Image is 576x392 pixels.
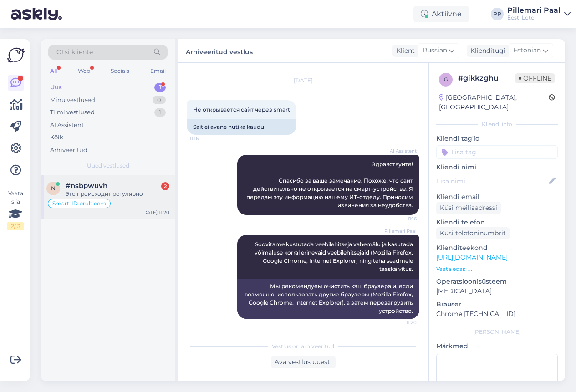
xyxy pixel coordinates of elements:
[50,121,84,130] div: AI Assistent
[436,341,558,351] p: Märkmed
[382,215,417,222] span: 11:16
[436,300,558,309] p: Brauser
[507,7,571,21] a: Pillemari PaalEesti Loto
[56,47,93,57] span: Otsi kliente
[161,182,169,190] div: 2
[50,83,62,92] div: Uus
[187,76,419,85] div: [DATE]
[66,182,107,190] span: #nsbpwuvh
[109,65,131,77] div: Socials
[7,222,24,230] div: 2 / 3
[458,73,515,84] div: # gikkzghu
[237,279,419,319] div: Мы рекомендуем очистить кэш браузера и, если возможно, использовать другие браузеры (Mozilla Fire...
[271,356,336,368] div: Ava vestlus uuesti
[436,286,558,296] p: [MEDICAL_DATA]
[436,163,558,172] p: Kliendi nimi
[51,185,56,192] span: n
[513,46,541,56] span: Estonian
[436,145,558,159] input: Lisa tag
[50,108,95,117] div: Tiimi vestlused
[436,192,558,202] p: Kliendi email
[436,265,558,273] p: Vaata edasi ...
[436,328,558,336] div: [PERSON_NAME]
[272,342,334,351] span: Vestlus on arhiveeritud
[491,8,504,20] div: PP
[436,227,510,239] div: Küsi telefoninumbrit
[436,243,558,253] p: Klienditeekond
[507,7,561,14] div: Pillemari Paal
[50,146,87,155] div: Arhiveeritud
[87,162,129,170] span: Uued vestlused
[436,120,558,128] div: Kliendi info
[382,148,417,154] span: AI Assistent
[153,96,166,105] div: 0
[193,106,290,113] span: Не открывается сайт через smart
[66,190,169,198] div: Это происходит регулярно
[7,46,25,64] img: Askly Logo
[423,46,447,56] span: Russian
[413,6,469,22] div: Aktiivne
[7,189,24,230] div: Vaata siia
[187,119,296,135] div: Sait ei avane nutika kaudu
[439,93,549,112] div: [GEOGRAPHIC_DATA], [GEOGRAPHIC_DATA]
[382,319,417,326] span: 11:20
[154,83,166,92] div: 1
[52,201,106,206] span: Smart-ID probleem
[148,65,168,77] div: Email
[255,241,414,272] span: Soovitame kustutada veebilehitseja vahemälu ja kasutada võimaluse korral erinevaid veebilehitseja...
[436,134,558,143] p: Kliendi tag'id
[154,108,166,117] div: 1
[392,46,415,56] div: Klient
[382,228,417,234] span: Pillemari Paal
[186,45,253,57] label: Arhiveeritud vestlus
[436,202,501,214] div: Küsi meiliaadressi
[50,133,63,142] div: Kõik
[515,73,555,83] span: Offline
[48,65,59,77] div: All
[444,76,448,83] span: g
[436,309,558,319] p: Chrome [TECHNICAL_ID]
[507,14,561,21] div: Eesti Loto
[50,96,95,105] div: Minu vestlused
[467,46,505,56] div: Klienditugi
[189,135,224,142] span: 11:16
[142,209,169,216] div: [DATE] 11:20
[436,253,508,261] a: [URL][DOMAIN_NAME]
[437,176,547,186] input: Lisa nimi
[436,218,558,227] p: Kliendi telefon
[436,277,558,286] p: Operatsioonisüsteem
[76,65,92,77] div: Web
